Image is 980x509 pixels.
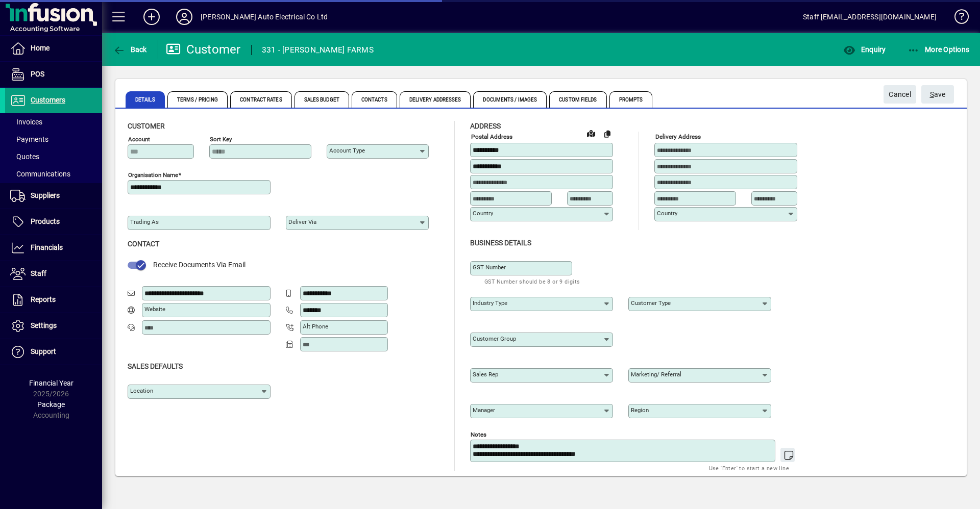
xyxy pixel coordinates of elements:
span: ave [930,86,946,103]
a: Support [5,339,102,365]
mat-label: Sales rep [473,371,498,378]
span: Details [126,91,165,108]
span: Quotes [10,152,39,161]
a: Home [5,36,102,61]
mat-label: Location [130,387,153,394]
span: Cancel [889,86,911,103]
span: Financial Year [29,379,73,387]
mat-label: Region [631,406,649,414]
a: Staff [5,261,102,287]
span: Documents / Images [473,91,547,108]
button: More Options [905,40,972,59]
span: Customer [128,122,165,130]
span: S [930,90,934,98]
mat-label: Country [473,210,493,217]
div: Customer [166,41,241,58]
mat-label: Manager [473,406,495,414]
span: Settings [31,321,57,329]
a: Products [5,209,102,235]
mat-label: Sort key [210,136,232,143]
button: Cancel [884,85,916,104]
a: Payments [5,131,102,148]
a: Settings [5,313,102,339]
div: 331 - [PERSON_NAME] FARMS [262,42,374,58]
button: Add [135,8,168,26]
button: Enquiry [841,40,888,59]
span: Products [31,217,60,225]
mat-label: Deliver via [288,218,316,225]
button: Profile [168,8,201,26]
span: Staff [31,269,46,277]
span: Communications [10,170,70,178]
mat-label: Website [144,306,165,313]
mat-label: Trading as [130,218,159,225]
span: Terms / Pricing [167,91,228,108]
span: Support [31,347,56,355]
mat-label: Organisation name [128,171,178,179]
mat-label: GST Number [473,264,506,271]
span: Invoices [10,118,42,126]
span: Prompts [609,91,653,108]
mat-label: Alt Phone [303,323,328,330]
mat-label: Country [657,210,677,217]
a: POS [5,62,102,87]
span: Sales defaults [128,362,183,370]
mat-hint: Use 'Enter' to start a new line [709,462,789,474]
span: More Options [908,45,970,54]
span: Contacts [352,91,397,108]
a: Invoices [5,113,102,131]
span: Enquiry [843,45,886,54]
app-page-header-button: Back [102,40,158,59]
span: Sales Budget [295,91,349,108]
button: Back [110,40,150,59]
div: [PERSON_NAME] Auto Electrical Co Ltd [201,9,328,25]
a: Financials [5,235,102,261]
mat-label: Notes [471,430,486,438]
mat-label: Account Type [329,147,365,154]
a: Reports [5,287,102,313]
a: Suppliers [5,183,102,209]
span: Payments [10,135,48,143]
span: Delivery Addresses [400,91,471,108]
a: Knowledge Base [947,2,967,35]
span: Receive Documents Via Email [153,261,246,269]
span: Business details [470,239,531,247]
mat-label: Customer group [473,335,516,342]
span: Address [470,122,501,130]
span: POS [31,70,44,78]
span: Contact [128,240,159,248]
mat-label: Marketing/ Referral [631,371,681,378]
span: Reports [31,295,56,303]
button: Save [921,85,954,104]
a: Quotes [5,148,102,165]
mat-label: Account [128,136,150,143]
mat-label: Industry type [473,299,507,307]
button: Copy to Delivery address [599,125,616,142]
span: Financials [31,243,63,251]
span: Contract Rates [230,91,291,108]
span: Suppliers [31,191,60,199]
div: Staff [EMAIL_ADDRESS][DOMAIN_NAME] [803,9,937,25]
a: Communications [5,165,102,183]
a: View on map [583,125,599,141]
span: Back [113,45,147,54]
span: Custom Fields [549,91,606,108]
span: Package [37,400,65,409]
span: Home [31,44,50,52]
mat-hint: GST Number should be 8 or 9 digits [484,275,580,287]
mat-label: Customer type [631,299,671,307]
span: Customers [31,96,65,104]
